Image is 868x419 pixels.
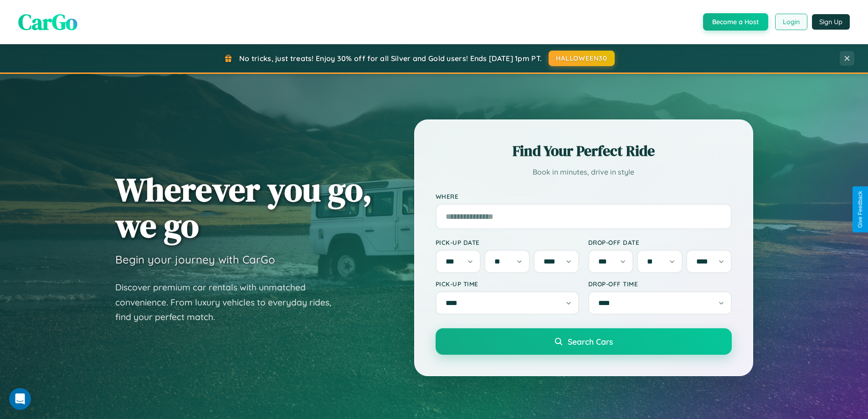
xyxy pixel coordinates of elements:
[436,238,579,246] label: Pick-up Date
[436,141,732,161] h2: Find Your Perfect Ride
[588,238,732,246] label: Drop-off Date
[18,7,77,37] span: CarGo
[436,192,732,200] label: Where
[239,54,542,63] span: No tricks, just treats! Enjoy 30% off for all Silver and Gold users! Ends [DATE] 1pm PT.
[703,13,768,31] button: Become a Host
[857,191,863,228] div: Give Feedback
[9,388,31,410] iframe: Intercom live chat
[775,14,807,30] button: Login
[436,280,579,288] label: Pick-up Time
[568,336,613,347] span: Search Cars
[115,253,275,266] h3: Begin your journey with CarGo
[436,166,732,179] p: Book in minutes, drive in style
[115,171,372,243] h1: Wherever you go, we go
[115,280,343,325] p: Discover premium car rentals with unmatched convenience. From luxury vehicles to everyday rides, ...
[812,14,850,30] button: Sign Up
[588,280,732,288] label: Drop-off Time
[549,51,615,66] button: HALLOWEEN30
[436,328,732,355] button: Search Cars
